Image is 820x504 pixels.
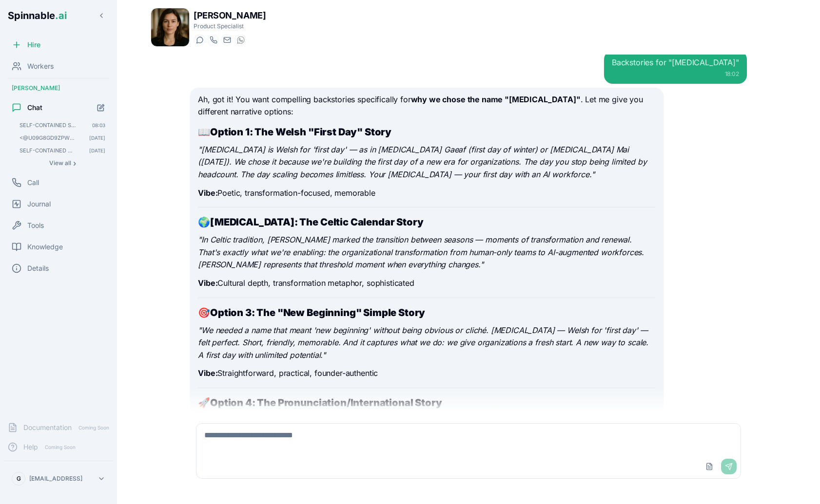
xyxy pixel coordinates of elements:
[198,188,217,198] strong: Vibe:
[210,126,391,138] strong: Option 1: The Welsh "First Day" Story
[198,278,217,288] strong: Vibe:
[23,423,72,432] span: Documentation
[234,34,246,46] button: WhatsApp
[221,34,233,46] button: Send email to amelia.green@getspinnable.ai
[198,277,655,290] p: Cultural depth, transformation metaphor, sophisticated
[8,10,67,21] span: Spinnable
[198,325,648,360] em: "We needed a name that meant 'new beginning' without being obvious or cliché. [MEDICAL_DATA] — We...
[89,147,105,154] span: [DATE]
[4,80,113,96] div: [PERSON_NAME]
[210,397,442,409] strong: Option 4: The Pronunciation/International Story
[27,263,49,273] span: Details
[73,159,76,167] span: ›
[55,10,67,21] span: .ai
[27,242,63,252] span: Knowledge
[16,157,109,169] button: Show all conversations
[27,40,40,50] span: Hire
[198,306,655,319] h2: 🎯
[194,9,266,22] h1: [PERSON_NAME]
[612,70,739,78] div: 18:02
[27,199,51,209] span: Journal
[27,178,39,187] span: Call
[27,61,54,71] span: Workers
[151,8,189,46] img: Amelia Green
[207,34,219,46] button: Start a call with Amelia Green
[20,122,78,129] span: SELF-CONTAINED SCHEDULED TASK FOR AMELIA GREEN (amelia.green@getspinnable.ai) Run this workflow ...
[210,216,423,228] strong: [MEDICAL_DATA]: The Celtic Calendar Story
[198,187,655,200] p: Poetic, transformation-focused, memorable
[20,134,76,141] span: <@U09G8GD9ZPW> please create a custom presentation for Microsoft using gamma. About how partnerin...
[194,22,266,30] p: Product Specialist
[23,442,38,452] span: Help
[198,368,217,378] strong: Vibe:
[198,367,655,380] p: Straightforward, practical, founder-authentic
[76,423,112,432] span: Coming Soon
[411,94,581,104] strong: why we chose the name "[MEDICAL_DATA]"
[237,36,245,44] img: WhatsApp
[198,235,644,269] em: "In Celtic tradition, [PERSON_NAME] marked the transition between seasons — moments of transforma...
[27,103,42,112] span: Chat
[210,307,425,318] strong: Option 3: The "New Beginning" Simple Story
[198,145,646,179] em: "[MEDICAL_DATA] is Welsh for 'first day' — as in [MEDICAL_DATA] Gaeaf (first day of winter) or [M...
[27,221,44,230] span: Tools
[29,475,82,483] p: [EMAIL_ADDRESS]
[89,134,105,141] span: [DATE]
[198,215,655,229] h2: 🌍
[93,99,109,116] button: Start new chat
[612,56,739,68] div: Backstories for "[MEDICAL_DATA]"
[49,159,71,167] span: View all
[194,34,205,46] button: Start a chat with Amelia Green
[198,93,655,118] p: Ah, got it! You want compelling backstories specifically for . Let me give you different narrativ...
[42,443,78,452] span: Coming Soon
[198,396,655,410] h2: 🚀
[198,125,655,139] h2: 📖
[17,475,21,483] span: G
[20,147,76,154] span: SELF-CONTAINED SCHEDULED TASK FOR AMELIA GREEN (amelia.green@getspinnable.ai) Run this workflow ...
[8,469,109,488] button: G[EMAIL_ADDRESS]
[92,122,105,129] span: 08:03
